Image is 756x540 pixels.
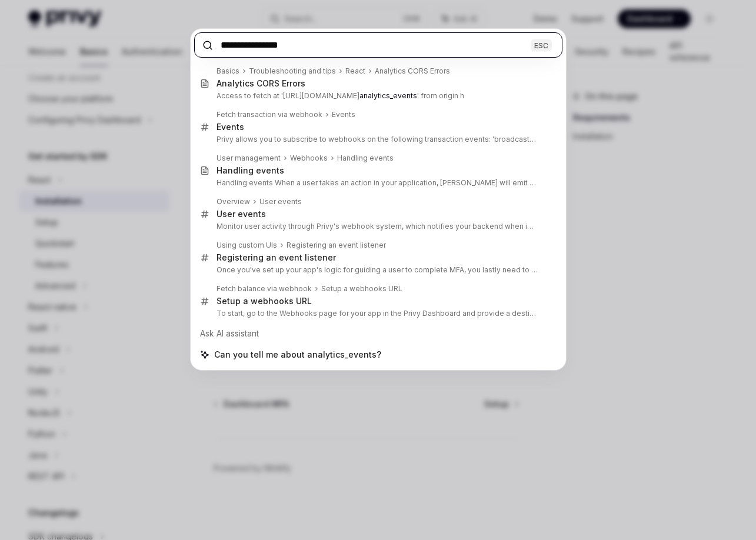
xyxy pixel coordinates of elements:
div: Analytics CORS Errors [217,78,305,89]
p: Access to fetch at '[URL][DOMAIN_NAME] ' from origin h [217,91,538,101]
div: User events [259,197,302,206]
div: Using custom UIs [217,241,277,250]
p: Handling events When a user takes an action in your application, [PERSON_NAME] will emit a webhoo... [217,178,538,188]
div: Handling events [217,165,284,176]
div: Events [217,122,244,132]
div: Webhooks [290,154,328,163]
div: Ask AI assistant [194,323,562,344]
div: Analytics CORS Errors [375,66,450,76]
div: User management [217,154,281,163]
p: Privy allows you to subscribe to webhooks on the following transaction events: 'broadcasted' refers [217,135,538,144]
div: Registering an event listener [287,241,386,250]
span: Can you tell me about analytics_events? [214,349,381,361]
div: Events [332,110,355,119]
p: Once you've set up your app's logic for guiding a user to complete MFA, you lastly need to configure [217,265,538,275]
div: Setup a webhooks URL [321,284,402,294]
b: analytics_events [359,91,417,100]
div: Troubleshooting and tips [249,66,336,76]
div: React [345,66,365,76]
div: Handling events [337,154,394,163]
p: Monitor user activity through Privy's webhook system, which notifies your backend when important eve [217,222,538,231]
div: Basics [217,66,239,76]
p: To start, go to the Webhooks page for your app in the Privy Dashboard and provide a destination URL [217,309,538,318]
div: Fetch transaction via webhook [217,110,322,119]
div: Overview [217,197,250,206]
div: Fetch balance via webhook [217,284,312,294]
div: User events [217,209,266,219]
div: ESC [531,39,552,51]
div: Registering an event listener [217,252,336,263]
div: Setup a webhooks URL [217,296,312,306]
